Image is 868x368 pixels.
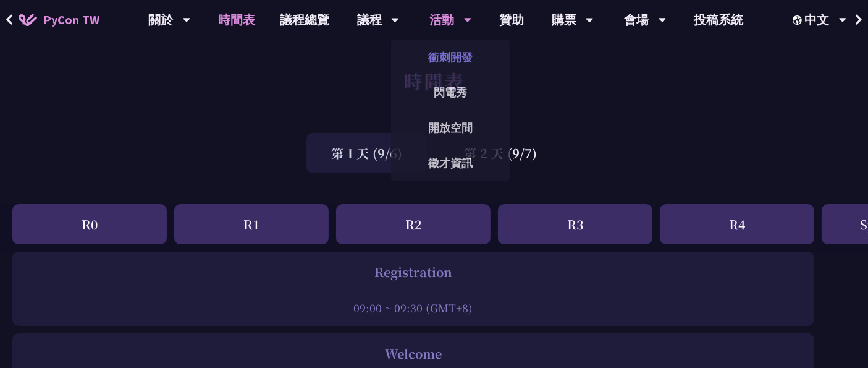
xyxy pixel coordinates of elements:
[19,263,808,281] div: Registration
[391,78,510,107] a: 閃電秀
[391,113,510,142] a: 開放空間
[19,14,37,26] img: Home icon of PyCon TW 2025
[498,204,652,244] div: R3
[391,43,510,72] a: 衝刺開發
[19,300,808,315] div: 09:00 ~ 09:30 (GMT+8)
[793,15,805,25] img: Locale Icon
[660,204,814,244] div: R4
[391,148,510,178] a: 徵才資訊
[6,4,112,35] a: PyCon TW
[306,133,427,173] div: 第 1 天 (9/6)
[43,11,99,29] span: PyCon TW
[12,204,167,244] div: R0
[336,204,491,244] div: R2
[19,344,808,363] div: Welcome
[174,204,329,244] div: R1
